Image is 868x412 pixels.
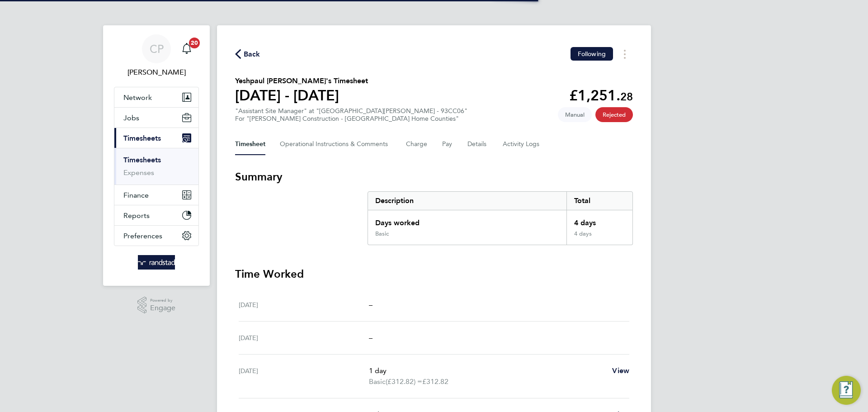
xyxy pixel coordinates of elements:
div: 4 days [566,230,632,245]
span: £312.82 [422,377,448,386]
button: Reports [114,205,198,225]
span: View [612,366,629,375]
div: Description [368,192,566,210]
div: [DATE] [239,299,369,310]
button: Details [467,133,488,155]
div: 4 days [566,210,632,230]
h2: Yeshpaul [PERSON_NAME]'s Timesheet [235,76,368,86]
a: Go to home page [114,255,199,270]
div: [DATE] [239,365,369,387]
button: Finance [114,185,198,205]
span: Jobs [123,114,139,122]
a: Timesheets [123,156,161,164]
button: Pay [442,133,453,155]
span: Reports [123,211,150,220]
span: – [369,333,373,342]
h3: Time Worked [235,267,633,281]
span: – [369,300,373,309]
span: 20 [189,38,200,48]
span: CP [150,43,164,55]
button: Back [235,48,260,60]
span: Finance [123,191,149,199]
button: Timesheets Menu [617,47,633,61]
button: Operational Instructions & Comments [280,133,392,155]
img: randstad-logo-retina.png [138,255,175,270]
a: Powered byEngage [137,297,176,314]
app-decimal: £1,251. [569,87,633,104]
button: Following [571,47,613,61]
span: Ciaran Poole [114,67,199,78]
button: Timesheets [114,128,198,148]
div: Timesheets [114,148,198,185]
button: Timesheet [235,133,265,155]
a: View [612,365,629,376]
span: Timesheets [123,134,161,142]
h1: [DATE] - [DATE] [235,86,368,104]
span: Engage [150,304,175,312]
span: Back [244,49,260,60]
div: Basic [375,230,389,237]
button: Jobs [114,108,198,128]
button: Engage Resource Center [832,376,861,405]
button: Network [114,87,198,107]
span: Powered by [150,297,175,304]
a: 20 [178,34,196,63]
span: This timesheet has been rejected. [595,107,633,122]
div: Total [566,192,632,210]
span: This timesheet was manually created. [558,107,592,122]
a: Expenses [123,168,154,177]
div: For "[PERSON_NAME] Construction - [GEOGRAPHIC_DATA] Home Counties" [235,115,467,123]
span: Basic [369,376,386,387]
span: (£312.82) = [386,377,422,386]
span: 28 [620,90,633,103]
nav: Main navigation [103,25,210,286]
button: Activity Logs [503,133,541,155]
h3: Summary [235,170,633,184]
span: Network [123,93,152,102]
button: Charge [406,133,428,155]
a: CP[PERSON_NAME] [114,34,199,78]
span: Preferences [123,232,162,240]
p: 1 day [369,365,605,376]
div: Summary [368,191,633,245]
div: [DATE] [239,332,369,343]
button: Preferences [114,226,198,246]
div: "Assistant Site Manager" at "[GEOGRAPHIC_DATA][PERSON_NAME] - 93CC06" [235,107,467,123]
div: Days worked [368,210,566,230]
span: Following [578,50,606,58]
